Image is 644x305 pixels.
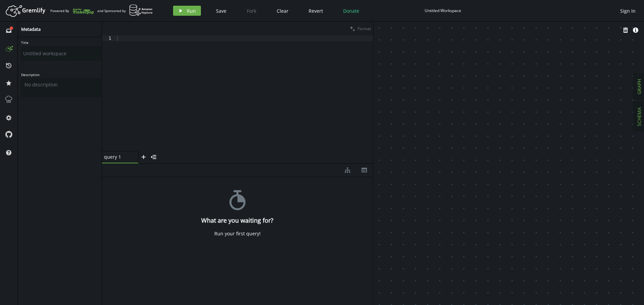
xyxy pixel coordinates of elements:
[211,6,231,16] button: Save
[129,4,153,16] img: AWS Neptune
[102,35,116,41] div: 1
[21,73,101,77] label: Description
[50,5,94,17] div: Powered By
[97,4,153,17] div: and Sponsored by
[272,6,293,16] button: Clear
[247,8,256,14] span: Fork
[343,8,359,14] span: Donate
[358,26,371,31] span: Format
[277,8,288,14] span: Clear
[201,217,273,224] h4: What are you waiting for?
[425,8,461,13] div: Untitled Workspace
[620,8,636,14] span: Sign In
[304,6,328,16] button: Revert
[216,8,226,14] span: Save
[636,107,642,126] span: SCHEMA
[21,47,101,61] input: Untitled workspace
[104,154,131,160] span: query 1
[21,41,101,45] label: Title
[617,6,639,16] button: Sign In
[214,231,261,237] div: Run your first query!
[173,6,201,16] button: Run
[348,22,373,35] button: Format
[338,6,364,16] button: Donate
[241,6,262,16] button: Fork
[636,79,642,94] span: GRAPH
[21,26,41,32] span: Metadata
[187,8,196,14] span: Run
[309,8,323,14] span: Revert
